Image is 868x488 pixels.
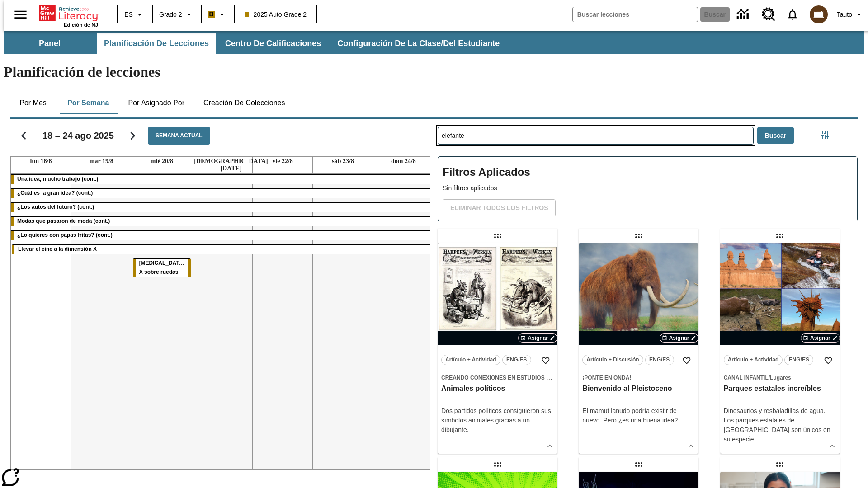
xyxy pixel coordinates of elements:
[443,161,853,183] h2: Filtros Aplicados
[724,355,783,365] button: Artículo + Actividad
[17,218,110,224] span: Modas que pasaron de moda (cont.)
[4,64,864,80] h1: Planificación de lecciones
[441,384,554,394] h3: Animales políticos
[149,157,175,166] a: 20 de agosto de 2025
[679,352,695,369] button: Añadir a mis Favoritas
[4,33,508,54] div: Subbarra de navegación
[121,124,144,147] button: Seguir
[781,3,804,26] a: Notificaciones
[60,92,116,114] button: Por semana
[773,457,787,472] div: Lección arrastrable: La dulce historia de las galletas
[820,352,836,369] button: Añadir a mis Favoritas
[728,355,779,365] span: Artículo + Actividad
[17,190,93,196] span: ¿Cuál es la gran idea? (cont.)
[724,406,836,444] div: Dinosaurios y resbaladillas de agua. Los parques estatales de [GEOGRAPHIC_DATA] son únicos en su ...
[502,355,531,365] button: ENG/ES
[837,10,852,19] span: Tauto
[789,355,809,365] span: ENG/ES
[218,33,328,54] button: Centro de calificaciones
[538,352,554,369] button: Añadir a mis Favoritas
[245,10,307,19] span: 2025 Auto Grade 2
[491,457,505,472] div: Lección arrastrable: Ecohéroes de cuatro patas
[11,175,434,184] div: Una idea, mucho trabajo (cont.)
[441,406,554,435] div: Dos partidos políticos consiguieron sus símbolos animales gracias a un dibujante.
[826,439,839,453] button: Ver más
[39,3,98,28] div: Portada
[88,157,115,166] a: 19 de agosto de 2025
[720,243,840,454] div: lesson details
[11,203,434,212] div: ¿Los autos del futuro? (cont.)
[586,355,639,365] span: Artículo + Discusión
[506,355,527,365] span: ENG/ES
[810,334,830,342] span: Asignar
[582,373,695,382] span: Tema: ¡Ponte en onda!/null
[64,22,98,28] span: Edición de NJ
[770,375,791,381] span: Lugares
[773,229,787,243] div: Lección arrastrable: Parques estatales increíbles
[632,457,646,472] div: Lección arrastrable: Pregúntale a la científica: Extraños animales marinos
[17,204,94,210] span: ¿Los autos del futuro? (cont.)
[833,6,868,23] button: Perfil/Configuración
[7,1,34,28] button: Abrir el menú lateral
[438,156,858,221] div: Filtros Aplicados
[582,355,643,365] button: Artículo + Discusión
[12,245,433,254] div: Llevar el cine a la dimensión X
[133,259,191,277] div: Rayos X sobre ruedas
[441,375,574,381] span: Creando conexiones en Estudios Sociales
[192,157,270,173] a: 21 de agosto de 2025
[42,130,114,141] h2: 18 – 24 ago 2025
[669,334,689,342] span: Asignar
[17,232,113,238] span: ¿Lo quieres con papas fritas? (cont.)
[148,127,210,145] button: Semana actual
[10,92,56,114] button: Por mes
[528,334,548,342] span: Asignar
[801,333,840,343] button: Asignar Elegir fechas
[120,6,149,23] button: Lenguaje: ES, Selecciona un idioma
[330,33,507,54] button: Configuración de la clase/del estudiante
[11,189,434,198] div: ¿Cuál es la gran idea? (cont.)
[582,384,695,394] h3: Bienvenido al Pleistoceno
[17,176,98,182] span: Una idea, mucho trabajo (cont.)
[270,157,295,166] a: 22 de agosto de 2025
[632,229,646,243] div: Lección arrastrable: Bienvenido al Pleistoceno
[11,231,434,240] div: ¿Lo quieres con papas fritas? (cont.)
[756,2,781,27] a: Centro de recursos, Se abrirá en una pestaña nueva.
[582,375,631,381] span: ¡Ponte en onda!
[204,6,231,23] button: Boost El color de la clase es anaranjado claro. Cambiar el color de la clase.
[784,355,813,365] button: ENG/ES
[39,4,98,22] a: Portada
[731,2,756,27] a: Centro de información
[156,6,198,23] button: Grado: Grado 2, Elige un grado
[159,10,182,19] span: Grado 2
[810,5,828,23] img: avatar image
[5,33,95,54] button: Panel
[804,3,833,26] button: Escoja un nuevo avatar
[389,157,418,166] a: 24 de agosto de 2025
[724,373,836,382] span: Tema: Canal Infantil/Lugares
[441,355,500,365] button: Artículo + Actividad
[518,333,557,343] button: Asignar Elegir fechas
[543,439,557,453] button: Ver más
[438,243,557,454] div: lesson details
[18,246,97,252] span: Llevar el cine a la dimensión X
[724,384,836,394] h3: Parques estatales increíbles
[582,406,695,425] div: El mamut lanudo podría existir de nuevo. Pero ¿es una buena idea?
[124,10,133,19] span: ES
[757,127,794,145] button: Buscar
[573,7,698,22] input: Buscar campo
[491,229,505,243] div: Lección arrastrable: Animales políticos
[196,92,292,114] button: Creación de colecciones
[209,9,214,20] span: B
[97,33,216,54] button: Planificación de lecciones
[684,439,698,453] button: Ver más
[579,243,698,454] div: lesson details
[28,157,54,166] a: 18 de agosto de 2025
[645,355,674,365] button: ENG/ES
[438,127,753,144] input: Buscar lecciones
[724,375,769,381] span: Canal Infantil
[139,260,185,275] span: Rayos X sobre ruedas
[441,373,554,382] span: Tema: Creando conexiones en Estudios Sociales/Historia de Estados Unidos I
[12,124,35,147] button: Regresar
[330,157,356,166] a: 23 de agosto de 2025
[11,217,434,226] div: Modas que pasaron de moda (cont.)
